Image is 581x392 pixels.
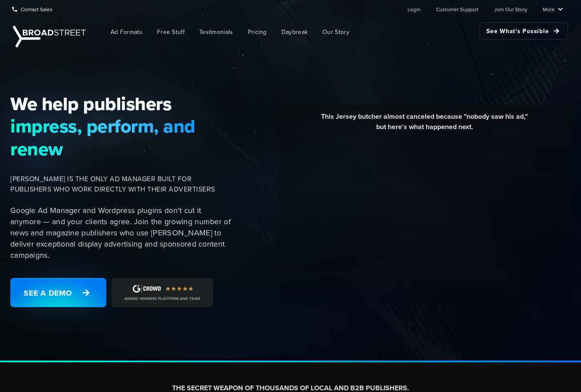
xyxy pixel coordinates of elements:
span: Daybreak [281,28,308,37]
span: Testimonials [199,28,233,37]
span: impress, perform, and renew [10,115,233,160]
a: Contact Sales [12,0,53,18]
a: Our Story [316,22,356,42]
span: Free Stuff [157,28,185,37]
a: Testimonials [193,22,240,42]
span: Pricing [248,28,267,37]
a: Daybreak [275,22,314,42]
span: Ad Formats [111,28,142,37]
p: Google Ad Manager and Wordpress plugins don't cut it anymore — and your clients agree. Join the g... [10,205,233,261]
span: [PERSON_NAME] IS THE ONLY AD MANAGER BUILT FOR PUBLISHERS WHO WORK DIRECTLY WITH THEIR ADVERTISERS [10,174,233,194]
span: We help publishers [10,93,233,115]
nav: Main [90,18,568,46]
iframe: YouTube video player [284,139,564,296]
a: More [543,0,563,18]
a: Ad Formats [104,22,149,42]
a: Customer Support [436,0,479,18]
a: See a Demo [10,278,106,307]
a: See What's Possible [479,22,568,40]
a: Login [408,0,420,18]
a: Free Stuff [151,22,191,42]
a: Join Our Story [494,0,527,18]
a: Pricing [241,22,273,42]
img: Broadstreet | The Ad Manager for Small Publishers [13,26,86,47]
span: Our Story [322,28,349,37]
div: This Jersey butcher almost canceled because "nobody saw his ad," but here's what happened next. [284,111,564,139]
